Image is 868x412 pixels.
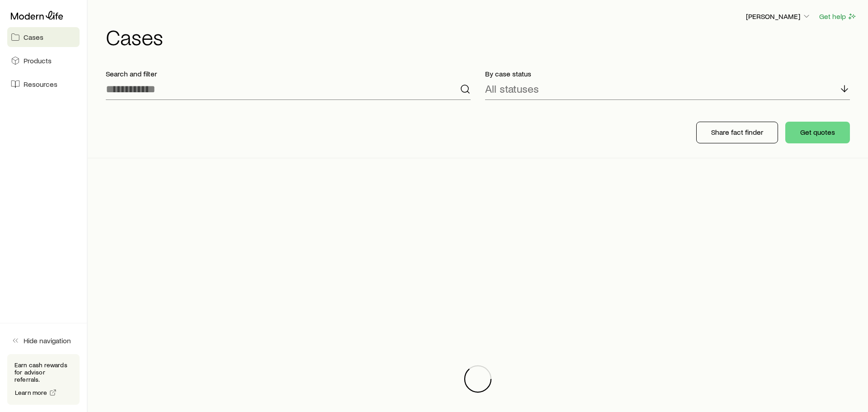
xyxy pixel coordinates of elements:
p: All statuses [485,82,539,95]
p: Earn cash rewards for advisor referrals. [14,361,72,383]
p: Search and filter [106,69,471,78]
span: Learn more [15,389,47,396]
span: Hide navigation [24,336,71,345]
div: Earn cash rewards for advisor referrals.Learn more [7,354,80,405]
button: Get quotes [785,122,850,143]
span: Resources [24,80,57,89]
p: [PERSON_NAME] [746,12,811,21]
span: Cases [24,33,43,42]
button: Hide navigation [7,331,80,350]
a: Products [7,51,80,71]
button: Get help [819,11,857,22]
p: Share fact finder [711,128,763,137]
a: Resources [7,74,80,94]
p: By case status [485,69,850,78]
button: [PERSON_NAME] [745,11,811,22]
span: Products [24,56,52,65]
button: Share fact finder [696,122,778,143]
h1: Cases [106,26,857,47]
a: Cases [7,27,80,47]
